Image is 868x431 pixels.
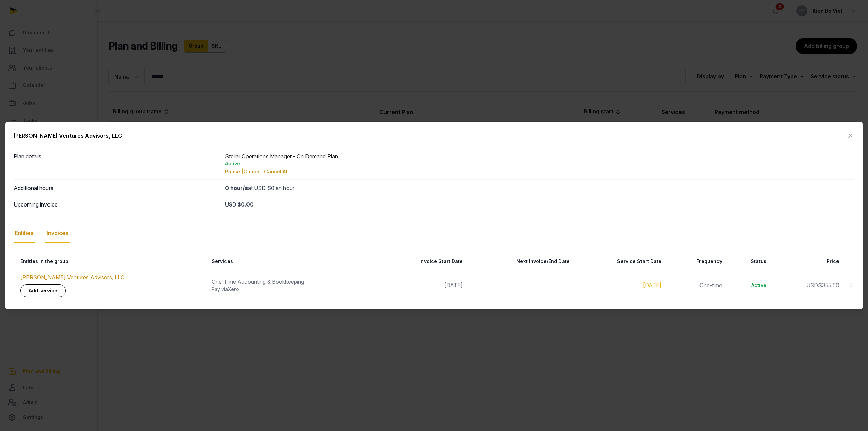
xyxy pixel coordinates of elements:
div: Invoices [45,223,70,243]
a: Add service [20,284,66,297]
span: $355.50 [818,282,839,289]
a: [PERSON_NAME] Ventures Advisors, LLC [20,274,124,281]
div: Stellar Operations Manager - On Demand Plan [225,152,854,175]
th: Entities in the group [14,254,205,269]
dt: Plan details [14,152,220,175]
div: Entities [14,223,35,243]
td: [DATE] [377,269,467,301]
dt: Upcoming invoice [14,200,220,209]
div: Active [733,282,766,289]
div: Active [225,160,854,167]
div: One-Time Accounting & Bookkeeping [212,278,373,286]
div: at USD $0 an hour [225,184,854,192]
th: Price [770,254,843,269]
th: Service Start Date [574,254,666,269]
nav: Tabs [14,223,854,243]
span: Xero [228,286,239,292]
div: [PERSON_NAME] Ventures Advisors, LLC [14,132,122,140]
th: Next Invoice/End Date [467,254,573,269]
th: Frequency [666,254,727,269]
span: Cancel | [243,169,264,174]
dt: Additional hours [14,184,220,192]
th: Services [205,254,377,269]
span: Pause | [225,169,243,174]
div: Pay via [212,286,373,293]
th: Invoice Start Date [377,254,467,269]
strong: 0 hour/s [225,184,248,191]
span: Cancel All [264,169,289,174]
a: [DATE] [643,282,662,289]
th: Status [726,254,770,269]
td: One-time [666,269,727,301]
span: USD [806,282,818,289]
div: USD $0.00 [225,200,854,209]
